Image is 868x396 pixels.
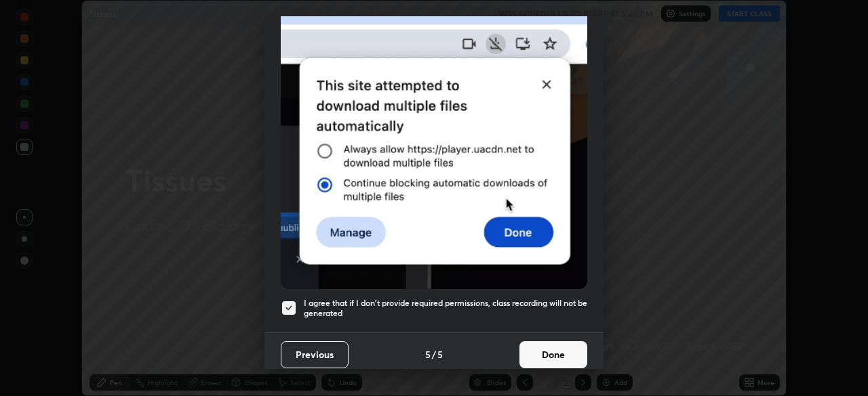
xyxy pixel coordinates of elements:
button: Previous [281,341,349,368]
button: Done [519,341,587,368]
h5: I agree that if I don't provide required permissions, class recording will not be generated [304,298,587,319]
h4: 5 [425,347,431,361]
h4: / [432,347,436,361]
h4: 5 [437,347,443,361]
